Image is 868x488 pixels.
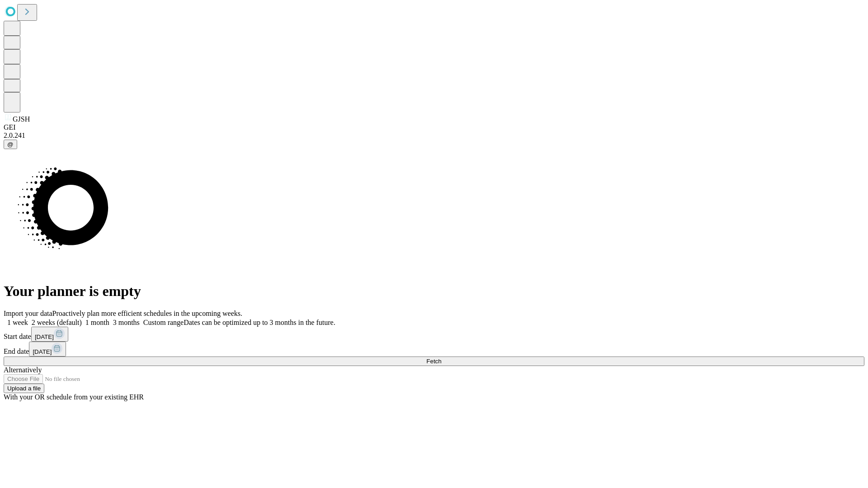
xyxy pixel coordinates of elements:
span: GJSH [13,115,30,123]
span: 3 months [113,319,140,326]
button: Upload a file [4,384,44,393]
button: Fetch [4,357,864,366]
span: 2 weeks (default) [32,319,82,326]
span: Custom range [143,319,184,326]
span: Dates can be optimized up to 3 months in the future. [184,319,335,326]
span: @ [7,141,14,148]
button: @ [4,140,17,149]
span: Fetch [426,358,441,365]
button: [DATE] [29,342,66,357]
span: Proactively plan more efficient schedules in the upcoming weeks. [52,310,242,317]
div: GEI [4,123,864,131]
span: With your OR schedule from your existing EHR [4,393,144,401]
div: 2.0.241 [4,131,864,140]
h1: Your planner is empty [4,283,864,300]
span: [DATE] [35,333,54,340]
button: [DATE] [31,327,68,342]
span: Import your data [4,310,52,317]
div: End date [4,342,864,357]
span: [DATE] [33,348,52,355]
span: 1 month [85,319,109,326]
span: Alternatively [4,366,42,374]
span: 1 week [7,319,28,326]
div: Start date [4,327,864,342]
